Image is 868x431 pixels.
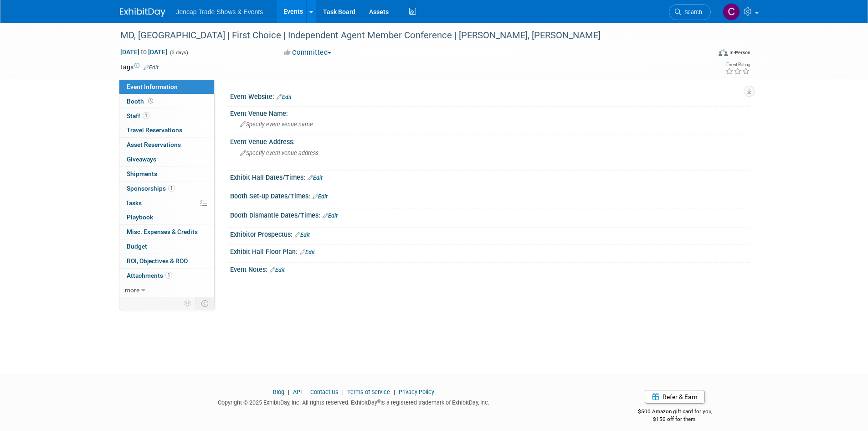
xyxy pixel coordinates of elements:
span: [DATE] [DATE] [120,48,168,56]
div: Event Notes: [230,263,749,275]
span: Misc. Expenses & Credits [127,228,198,235]
td: Tags [120,62,159,72]
span: Event Information [127,83,178,90]
span: Attachments [127,272,172,279]
a: Booth [119,94,214,109]
a: Attachments1 [119,269,214,283]
a: Asset Reservations [119,138,214,152]
span: (3 days) [169,50,188,56]
span: ROI, Objectives & ROO [127,257,188,265]
span: | [340,389,346,395]
span: | [303,389,309,395]
a: Edit [323,213,338,219]
sup: ® [377,399,380,404]
span: Playbook [127,213,153,221]
div: Event Rating [725,62,750,67]
span: 1 [143,112,149,119]
a: Budget [119,239,214,254]
a: Event Information [119,80,214,94]
a: Search [669,4,711,20]
a: Edit [308,175,323,181]
span: Sponsorships [127,185,175,192]
div: $150 off for them. [601,415,749,423]
a: Edit [313,193,328,200]
a: Privacy Policy [399,389,434,395]
img: Christopher Reid [723,3,740,21]
a: ROI, Objectives & ROO [119,254,214,268]
div: Event Venue Address: [230,135,749,146]
a: Edit [277,94,292,100]
div: Exhibit Hall Dates/Times: [230,171,749,182]
span: Staff [127,112,149,119]
div: Exhibitor Prospectus: [230,228,749,239]
span: | [391,389,397,395]
span: Shipments [127,170,157,177]
span: Booth not reserved yet [146,98,155,104]
a: Tasks [119,196,214,210]
span: Specify event venue name [240,121,313,128]
span: Giveaways [127,156,156,163]
div: Event Venue Name: [230,107,749,118]
a: API [293,389,302,395]
td: Personalize Event Tab Strip [180,297,196,309]
a: Staff1 [119,109,214,123]
span: Travel Reservations [127,126,182,134]
div: Event Format [657,47,751,61]
span: Specify event venue address [240,150,318,156]
span: 1 [168,185,175,192]
span: to [139,48,148,56]
a: Edit [295,232,310,238]
a: Contact Us [310,389,339,395]
a: Shipments [119,167,214,181]
button: Committed [281,48,335,57]
a: Terms of Service [347,389,390,395]
div: Booth Dismantle Dates/Times: [230,208,749,220]
a: Sponsorships1 [119,182,214,196]
a: Edit [300,249,315,255]
img: ExhibitDay [120,8,165,17]
a: Travel Reservations [119,123,214,137]
div: Copyright © 2025 ExhibitDay, Inc. All rights reserved. ExhibitDay is a registered trademark of Ex... [120,396,588,407]
span: Asset Reservations [127,141,181,148]
div: MD, [GEOGRAPHIC_DATA] | First Choice | Independent Agent Member Conference | [PERSON_NAME], [PERS... [117,27,697,44]
a: Blog [273,389,284,395]
div: Booth Set-up Dates/Times: [230,189,749,201]
a: Edit [144,64,159,71]
span: 1 [165,272,172,279]
div: $500 Amazon gift card for you, [601,402,749,423]
div: Exhibit Hall Floor Plan: [230,245,749,257]
a: Edit [270,267,285,273]
span: Search [681,9,702,16]
img: Format-Inperson.png [719,49,728,56]
div: In-Person [729,49,750,56]
span: more [125,286,139,294]
a: Refer & Earn [645,390,705,404]
div: Event Website: [230,90,749,102]
a: Giveaways [119,152,214,166]
span: | [286,389,292,395]
span: Booth [127,98,155,105]
a: Playbook [119,210,214,224]
span: Tasks [126,199,142,207]
td: Toggle Event Tabs [195,297,214,309]
a: more [119,283,214,297]
span: Budget [127,243,147,250]
a: Misc. Expenses & Credits [119,225,214,239]
span: Jencap Trade Shows & Events [176,8,263,16]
